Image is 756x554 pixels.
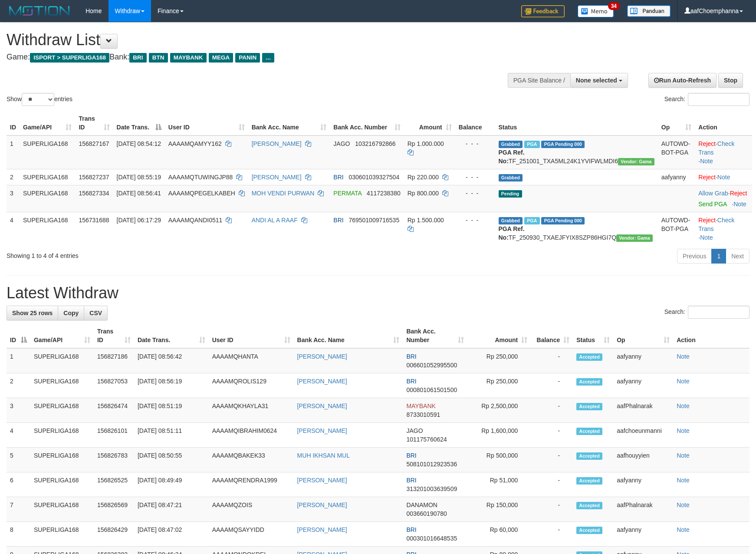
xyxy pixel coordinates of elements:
a: Note [677,353,690,360]
span: Copy 003660190780 to clipboard [406,510,447,517]
a: 1 [711,249,726,264]
td: · [695,169,752,185]
a: MOH VENDI PURWAN [252,190,315,197]
td: SUPERLIGA168 [20,169,75,185]
td: SUPERLIGA168 [20,135,75,169]
span: MEGA [209,53,233,63]
span: PGA Pending [541,141,585,148]
th: Action [673,323,749,348]
span: PANIN [235,53,260,63]
span: MAYBANK [406,402,435,409]
th: Status [495,111,658,135]
td: [DATE] 08:47:02 [134,522,209,547]
button: None selected [570,73,628,88]
span: 156827167 [79,140,109,147]
td: 6 [7,472,30,497]
a: Check Trans [698,140,734,156]
td: AAAAMQRENDRA1999 [209,472,294,497]
td: SUPERLIGA168 [30,472,94,497]
span: BRI [406,477,416,484]
h4: Game: Bank: [7,53,495,62]
span: PGA Pending [541,217,585,224]
div: - - - [459,139,492,148]
span: [DATE] 06:17:29 [117,217,161,224]
span: JAGO [406,427,423,434]
td: 1 [7,135,20,169]
td: · · [695,135,752,169]
span: 34 [608,2,620,10]
span: Copy 103216792866 to clipboard [355,140,395,147]
th: Balance [455,111,495,135]
td: 3 [7,185,20,212]
td: AAAAMQROLIS129 [209,373,294,398]
td: 3 [7,398,30,423]
a: Note [677,452,690,459]
span: DANAMON [406,501,437,508]
td: [DATE] 08:56:19 [134,373,209,398]
span: Marked by aafromsomean [524,217,539,224]
a: [PERSON_NAME] [297,402,347,409]
div: PGA Site Balance / [508,73,570,88]
th: Op: activate to sort column ascending [658,111,695,135]
th: Bank Acc. Number: activate to sort column ascending [330,111,404,135]
span: BTN [149,53,168,63]
td: Rp 250,000 [467,348,531,373]
input: Search: [688,306,749,319]
span: BRI [406,378,416,385]
td: aafyanny [658,169,695,185]
a: Show 25 rows [7,306,58,320]
td: aafchoeunmanni [613,423,673,448]
a: Send PGA [698,201,726,208]
td: - [531,423,573,448]
td: AUTOWD-BOT-PGA [658,135,695,169]
td: AAAAMQZOIS [209,497,294,522]
span: Copy [63,310,79,317]
td: 4 [7,423,30,448]
a: Reject [698,140,716,147]
span: PERMATA [333,190,362,197]
td: [DATE] 08:51:19 [134,398,209,423]
span: [DATE] 08:54:12 [117,140,161,147]
td: · [695,185,752,212]
span: BRI [129,53,146,63]
td: - [531,522,573,547]
span: 156827237 [79,174,109,181]
td: - [531,398,573,423]
span: Grabbed [499,217,523,224]
td: - [531,348,573,373]
span: BRI [406,526,416,533]
label: Show entries [7,93,72,106]
td: Rp 2,500,000 [467,398,531,423]
span: Accepted [576,353,602,361]
td: Rp 1,600,000 [467,423,531,448]
a: Previous [677,249,712,264]
span: None selected [576,77,617,84]
span: Rp 1.000.000 [408,140,444,147]
th: Trans ID: activate to sort column ascending [94,323,134,348]
th: ID [7,111,20,135]
a: Allow Grab [698,190,728,197]
td: Rp 60,000 [467,522,531,547]
a: Note [700,158,713,165]
div: - - - [459,216,492,224]
th: Balance: activate to sort column ascending [531,323,573,348]
span: Accepted [576,527,602,534]
a: [PERSON_NAME] [252,140,302,147]
td: - [531,373,573,398]
span: Copy 006601052995500 to clipboard [406,362,457,369]
span: · [698,190,730,197]
td: [DATE] 08:47:21 [134,497,209,522]
td: SUPERLIGA168 [30,448,94,472]
a: Check Trans [698,217,734,232]
td: SUPERLIGA168 [30,373,94,398]
a: Note [677,477,690,484]
td: - [531,497,573,522]
span: JAGO [333,140,350,147]
b: PGA Ref. No: [499,225,525,241]
th: Date Trans.: activate to sort column ascending [134,323,209,348]
a: Note [677,501,690,508]
span: Vendor URL: https://trx31.1velocity.biz [618,158,654,165]
td: 2 [7,169,20,185]
span: Pending [499,190,522,198]
span: Accepted [576,403,602,410]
